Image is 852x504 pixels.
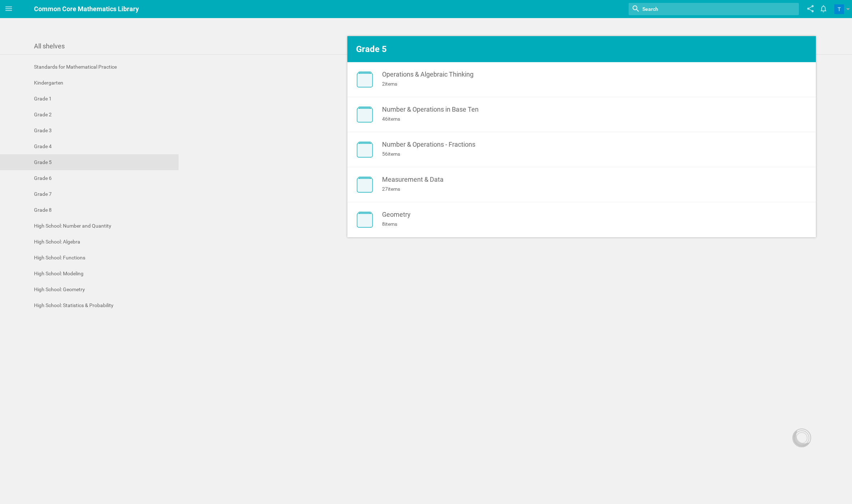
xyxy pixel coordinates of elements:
[347,62,816,97] a: Operations & Algebraic Thinking2items
[642,4,744,14] input: Search
[382,80,757,87] div: 2 items
[382,211,757,218] div: Geometry
[382,220,757,228] div: 8 items
[382,185,757,193] div: 27 items
[347,202,816,237] a: Geometry8items
[382,150,757,158] div: 56 items
[356,45,387,53] div: Grade 5
[382,176,757,183] div: Measurement & Data
[382,106,757,113] div: Number & Operations in Base Ten
[34,5,139,13] span: Common Core Mathematics Library
[382,115,757,122] div: 46 items
[347,167,816,202] a: Measurement & Data27items
[382,141,757,148] div: Number & Operations - Fractions
[347,132,816,167] a: Number & Operations - Fractions56items
[382,71,757,78] div: Operations & Algebraic Thinking
[347,97,816,132] a: Number & Operations in Base Ten46items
